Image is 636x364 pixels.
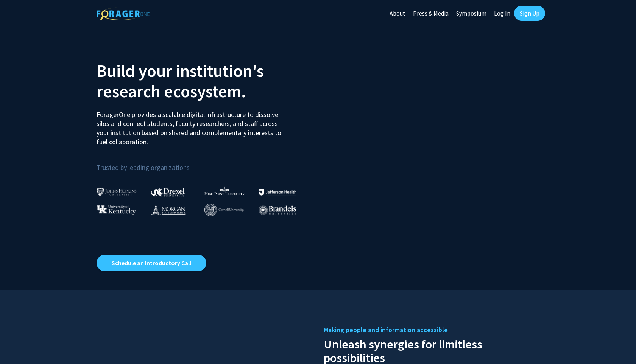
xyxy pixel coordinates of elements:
[97,255,206,271] a: Opens in a new tab
[259,205,296,215] img: Brandeis University
[97,152,312,173] p: Trusted by leading organizations
[97,7,150,20] img: ForagerOne Logo
[514,6,545,21] a: Sign Up
[204,204,244,216] img: Cornell University
[204,186,245,195] img: High Point University
[324,324,539,336] h5: Making people and information accessible
[97,61,312,101] h2: Build your institution's research ecosystem.
[259,189,296,196] img: Thomas Jefferson University
[97,205,136,215] img: University of Kentucky
[151,188,185,196] img: Drexel University
[97,104,287,146] p: ForagerOne provides a scalable digital infrastructure to dissolve silos and connect students, fac...
[151,205,185,215] img: Morgan State University
[97,188,137,196] img: Johns Hopkins University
